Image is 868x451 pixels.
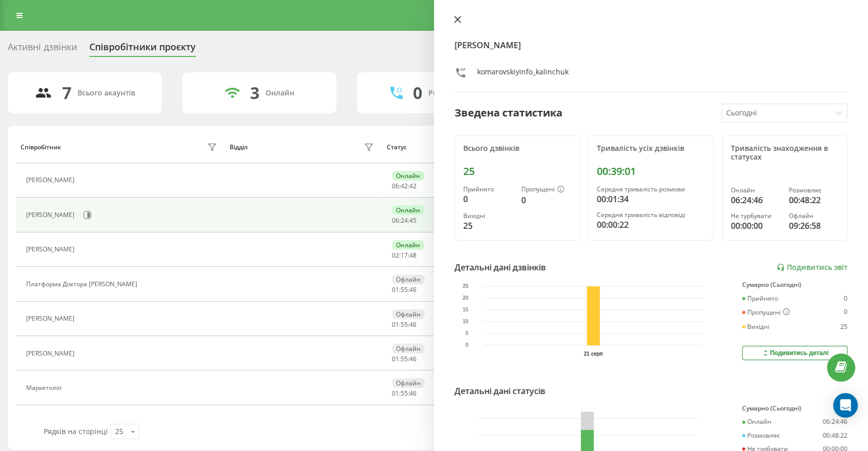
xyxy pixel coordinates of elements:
[823,432,847,439] div: 00:48:22
[392,355,399,363] span: 01
[409,216,417,225] span: 45
[428,89,478,97] div: Розмовляють
[392,240,424,250] div: Онлайн
[26,281,140,288] div: Платформа Доктора [PERSON_NAME]
[387,144,407,151] div: Статус
[401,355,408,363] span: 55
[401,389,408,398] span: 55
[409,389,417,398] span: 46
[392,171,424,181] div: Онлайн
[463,319,469,325] text: 10
[597,211,705,219] div: Середня тривалість відповіді
[266,89,294,97] div: Онлайн
[392,182,399,190] span: 06
[455,385,545,397] div: Детальні дані статусів
[455,105,562,121] div: Зведена статистика
[392,274,425,284] div: Офлайн
[26,211,77,219] div: [PERSON_NAME]
[463,165,571,178] div: 25
[597,165,705,178] div: 00:39:01
[463,307,469,313] text: 15
[250,83,259,103] div: 3
[742,418,771,425] div: Онлайн
[463,144,571,153] div: Всього дзвінків
[392,309,425,319] div: Офлайн
[465,331,468,337] text: 5
[21,144,61,151] div: Співробітник
[833,393,858,418] div: Open Intercom Messenger
[401,285,408,294] span: 55
[742,281,847,288] div: Сумарно (Сьогодні)
[409,285,417,294] span: 46
[26,350,77,357] div: [PERSON_NAME]
[26,315,77,322] div: [PERSON_NAME]
[731,187,781,194] div: Онлайн
[465,343,468,348] text: 0
[844,295,847,302] div: 0
[584,351,603,357] text: 21 серп
[392,217,417,224] div: : :
[742,295,778,302] div: Прийнято
[392,390,417,397] div: : :
[89,42,196,57] div: Співробітники проєкту
[401,251,408,260] span: 17
[230,144,248,151] div: Відділ
[477,67,569,82] div: komarovskiyinfo_kalinchuk
[401,182,408,190] span: 42
[463,193,513,205] div: 0
[44,426,108,436] span: Рядків на сторінці
[409,355,417,363] span: 46
[392,252,417,259] div: : :
[731,194,781,206] div: 06:24:46
[463,220,513,232] div: 25
[463,284,469,289] text: 25
[597,219,705,231] div: 00:00:22
[789,187,839,194] div: Розмовляє
[392,205,424,215] div: Онлайн
[731,212,781,220] div: Не турбувати
[823,418,847,425] div: 06:24:46
[597,186,705,193] div: Середня тривалість розмови
[742,432,780,439] div: Розмовляє
[392,321,417,328] div: : :
[392,389,399,398] span: 01
[392,320,399,329] span: 01
[409,320,417,329] span: 46
[455,261,546,273] div: Детальні дані дзвінків
[392,285,399,294] span: 01
[392,344,425,354] div: Офлайн
[463,186,513,193] div: Прийнято
[777,263,847,272] a: Подивитись звіт
[392,183,417,190] div: : :
[521,186,571,194] div: Пропущені
[840,323,847,330] div: 25
[597,144,705,153] div: Тривалість усіх дзвінків
[463,212,513,220] div: Вихідні
[597,193,705,205] div: 00:01:34
[463,296,469,301] text: 20
[789,194,839,206] div: 00:48:22
[789,212,839,220] div: Офлайн
[789,220,839,232] div: 09:26:58
[392,378,425,388] div: Офлайн
[62,83,71,103] div: 7
[521,194,571,206] div: 0
[392,356,417,363] div: : :
[409,251,417,260] span: 48
[742,346,847,360] button: Подивитись деталі
[392,251,399,260] span: 02
[761,349,828,357] div: Подивитись деталі
[413,83,422,103] div: 0
[742,308,790,317] div: Пропущені
[78,89,135,97] div: Всього акаунтів
[455,39,847,51] h4: [PERSON_NAME]
[731,144,839,162] div: Тривалість знаходження в статусах
[401,320,408,329] span: 55
[392,216,399,225] span: 06
[742,323,769,330] div: Вихідні
[115,426,123,437] div: 25
[26,177,77,184] div: [PERSON_NAME]
[8,42,77,57] div: Активні дзвінки
[392,286,417,293] div: : :
[401,216,408,225] span: 24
